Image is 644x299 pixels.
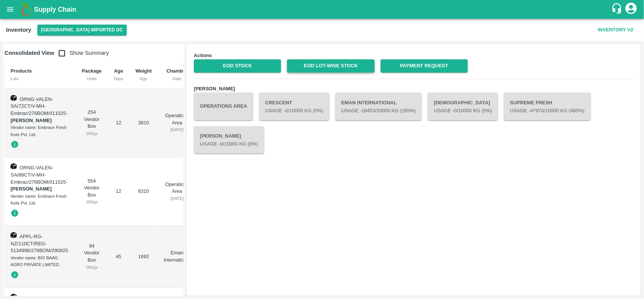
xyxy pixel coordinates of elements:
span: APPL-RG-NZ/110CT/REG-5134998/276BOM/290825 [11,234,68,253]
p: Usage - 47970 /10000 Kg (480%) [510,107,584,115]
div: 254 Vendor Box [82,109,102,137]
span: ORNG-VALEN-SA/88CT/V-MH-Embrac/276BOM/011025 [11,165,66,184]
b: [PERSON_NAME] [194,86,235,91]
button: Operations Area [194,93,253,120]
div: Days [114,75,123,82]
div: 94 Vendor Box [82,243,102,271]
p: Eman international [164,249,191,263]
button: Inventory V2 [595,23,636,37]
div: 18 Kgs [82,264,102,271]
b: Supply Chain [34,6,76,13]
div: 15 Kgs [82,130,102,137]
div: 554 Vendor Box [82,178,102,206]
div: Lots [11,75,70,82]
button: [DEMOGRAPHIC_DATA]Usage -0/10000 Kg (0%) [428,93,498,120]
button: open drawer [2,1,19,18]
a: EOD Stock [194,59,281,73]
b: Consolidated View [5,50,54,56]
div: account of current user [624,2,638,17]
button: Supreme FreshUsage -47970/10000 Kg (480%) [504,93,590,120]
div: 15 Kgs [82,198,102,205]
span: - [11,110,68,123]
img: box [11,232,17,238]
img: box [11,163,17,169]
p: Usage - 0 /10000 Kg (0%) [200,141,258,148]
td: 45 [108,226,129,288]
b: Actions [194,53,212,58]
p: Operations Area [164,181,191,195]
div: Vendor name: Embrace Fresh fruits Pvt. Ltd. [11,124,70,138]
span: Show Summary [54,50,109,56]
img: box [11,95,17,101]
div: Date [164,75,191,82]
span: 3810 [138,120,149,125]
div: Kgs [135,75,152,82]
strong: [PERSON_NAME] [11,186,52,192]
div: Vendor name: BIG BAAG AGRO PRIVATE LIMITED [11,254,70,268]
div: [DATE] [164,195,191,202]
p: Usage - 18453 /10000 Kg (185%) [341,107,416,115]
button: Eman internationalUsage -18453/10000 Kg (185%) [335,93,422,120]
p: Operations Area [164,112,191,126]
td: 12 [108,89,129,158]
a: Payment Request [381,59,468,73]
button: CrescentUsage -0/10000 Kg (0%) [259,93,329,120]
a: Supply Chain [34,4,611,15]
button: [PERSON_NAME]Usage -0/10000 Kg (0%) [194,126,264,153]
td: 12 [108,157,129,226]
b: Package [82,68,102,74]
b: Inventory [6,27,31,33]
img: logo [19,2,34,17]
span: 1692 [138,254,149,259]
b: Products [11,68,32,74]
strong: [PERSON_NAME] [11,118,52,123]
p: Usage - 0 /10000 Kg (0%) [265,107,323,115]
div: [DATE] [164,126,191,133]
div: Vendor name: Embrace Fresh fruits Pvt. Ltd. [11,193,70,207]
div: Units [82,75,102,82]
span: 8310 [138,188,149,194]
p: Usage - 0 /10000 Kg (0%) [434,107,492,115]
b: Weight [135,68,152,74]
div: customer-support [611,3,624,16]
a: EOD Lot-wise Stock [287,59,374,73]
span: ORNG-VALEN-SA/72CT/V-MH-Embrac/276BOM/011025 [11,96,66,116]
button: Select DC [37,25,127,36]
b: Chamber [166,68,188,74]
b: Age [114,68,123,74]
